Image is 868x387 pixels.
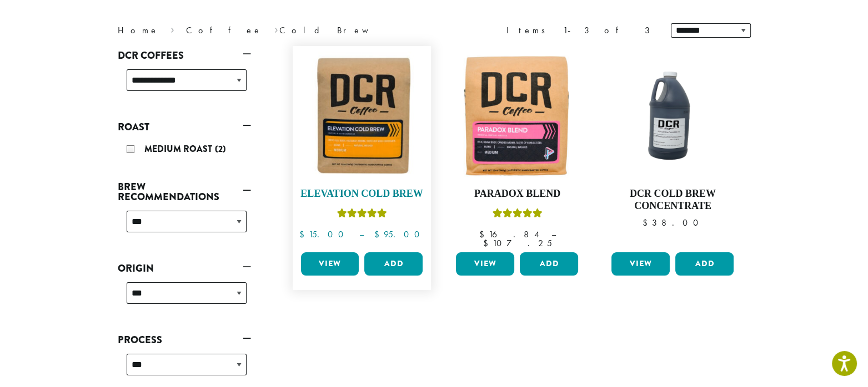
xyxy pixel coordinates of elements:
span: – [551,228,555,240]
h4: Elevation Cold Brew [298,188,426,200]
a: Roast [118,118,251,136]
a: DCR Coffees [118,46,251,65]
span: › [274,20,278,37]
div: Rated 5.00 out of 5 [337,207,387,223]
span: $ [479,228,488,240]
button: Add [520,252,578,276]
img: Elevation-Cold-Brew-300x300.jpg [298,52,425,179]
nav: Breadcrumb [118,24,418,37]
a: View [456,252,514,276]
span: Medium Roast [144,142,215,155]
a: Process [118,330,251,349]
button: Add [364,252,423,276]
span: $ [374,228,383,240]
bdi: 15.00 [299,228,348,240]
a: Coffee [186,24,262,36]
div: Origin [118,278,251,317]
span: – [359,228,363,240]
a: Elevation Cold BrewRated 5.00 out of 5 [298,52,426,248]
span: $ [299,228,308,240]
h4: DCR Cold Brew Concentrate [609,188,736,212]
span: $ [483,237,492,249]
button: Add [675,252,734,276]
div: DCR Coffees [118,65,251,104]
span: (2) [215,142,226,155]
bdi: 16.84 [479,228,540,240]
a: Paradox BlendRated 5.00 out of 5 [453,52,581,248]
div: Rated 5.00 out of 5 [492,207,542,223]
a: Origin [118,259,251,278]
bdi: 95.00 [374,228,424,240]
a: Home [118,24,159,36]
a: View [301,252,359,276]
bdi: 38.00 [642,217,703,228]
span: $ [642,217,651,228]
img: DCR-Cold-Brew-Concentrate.jpg [609,52,736,179]
bdi: 107.25 [483,237,551,249]
div: Items 1-3 of 3 [506,24,654,37]
div: Roast [118,136,251,164]
a: Brew Recommendations [118,177,251,206]
a: View [611,252,670,276]
h4: Paradox Blend [453,188,581,200]
div: Brew Recommendations [118,206,251,246]
a: DCR Cold Brew Concentrate $38.00 [609,52,736,248]
span: › [170,20,174,37]
img: Paradox_Blend-300x300.jpg [453,52,581,179]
